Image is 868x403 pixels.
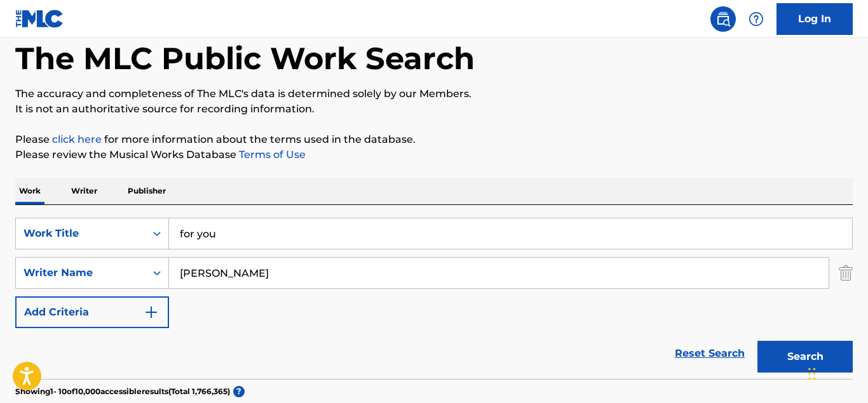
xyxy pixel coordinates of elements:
img: Delete Criterion [839,257,853,289]
img: help [749,11,764,27]
h1: The MLC Public Work Search [15,39,475,77]
div: Drag [808,355,816,393]
a: Reset Search [668,340,751,367]
img: MLC Logo [15,10,64,28]
p: The accuracy and completeness of The MLC's data is determined solely by our Members. [15,86,853,102]
p: Please for more information about the terms used in the database. [15,132,853,147]
div: Work Title [24,226,138,241]
div: Writer Name [24,265,138,281]
a: click here [52,133,102,145]
a: Terms of Use [236,149,306,161]
p: It is not an authoritative source for recording information. [15,102,853,117]
iframe: Chat Widget [804,342,868,403]
div: Help [743,6,769,32]
p: Writer [67,178,101,204]
img: 9d2ae6d4665cec9f34b9.svg [144,305,159,320]
img: search [715,11,731,27]
form: Search Form [15,218,853,379]
p: Publisher [124,178,170,204]
button: Add Criteria [15,296,169,328]
p: Please review the Musical Works Database [15,147,853,162]
a: Log In [776,3,853,35]
button: Search [757,341,853,373]
p: Work [15,178,44,204]
span: ? [233,386,245,397]
a: Public Search [710,6,736,32]
p: Showing 1 - 10 of 10,000 accessible results (Total 1,766,365 ) [15,386,230,397]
